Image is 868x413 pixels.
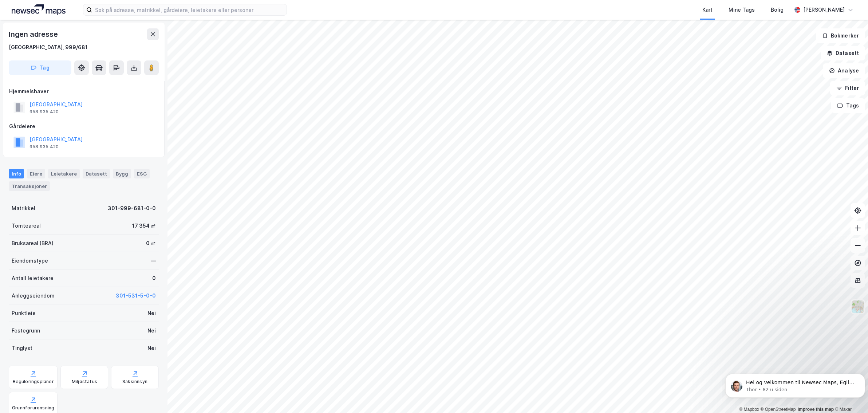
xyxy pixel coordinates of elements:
[29,144,59,150] div: 958 935 420
[739,407,759,412] a: Mapbox
[12,405,54,411] div: Grunnforurensning
[72,379,97,385] div: Miljøstatus
[147,309,156,318] div: Nei
[12,309,36,318] div: Punktleie
[108,204,156,213] div: 301-999-681-0-0
[816,28,865,43] button: Bokmerker
[722,358,868,409] iframe: Intercom notifications melding
[147,326,156,335] div: Nei
[12,256,48,265] div: Eiendomstype
[134,169,150,178] div: ESG
[12,291,55,300] div: Anleggseiendom
[771,5,784,14] div: Bolig
[12,274,54,283] div: Antall leietakere
[821,46,865,60] button: Datasett
[9,169,24,178] div: Info
[729,5,755,14] div: Mine Tags
[9,181,50,191] div: Transaksjoner
[798,407,834,412] a: Improve this map
[12,204,35,213] div: Matrikkel
[9,87,158,96] div: Hjemmelshaver
[761,407,796,412] a: OpenStreetMap
[83,169,110,178] div: Datasett
[92,4,287,15] input: Søk på adresse, matrikkel, gårdeiere, leietakere eller personer
[122,379,147,385] div: Saksinnsyn
[803,5,845,14] div: [PERSON_NAME]
[132,221,156,230] div: 17 354 ㎡
[9,28,59,40] div: Ingen adresse
[851,300,865,314] img: Z
[9,43,88,52] div: [GEOGRAPHIC_DATA], 999/681
[48,169,80,178] div: Leietakere
[152,274,156,283] div: 0
[12,326,40,335] div: Festegrunn
[147,344,156,353] div: Nei
[823,63,865,78] button: Analyse
[12,344,32,353] div: Tinglyst
[9,60,71,75] button: Tag
[9,122,158,131] div: Gårdeiere
[831,98,865,113] button: Tags
[146,239,156,248] div: 0 ㎡
[113,169,131,178] div: Bygg
[27,169,45,178] div: Eiere
[12,239,54,248] div: Bruksareal (BRA)
[702,5,713,14] div: Kart
[13,379,54,385] div: Reguleringsplaner
[151,256,156,265] div: —
[29,109,59,115] div: 958 935 420
[12,4,66,15] img: logo.a4113a55bc3d86da70a041830d287a7e.svg
[12,221,41,230] div: Tomteareal
[830,81,865,95] button: Filter
[116,291,156,300] button: 301-531-5-0-0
